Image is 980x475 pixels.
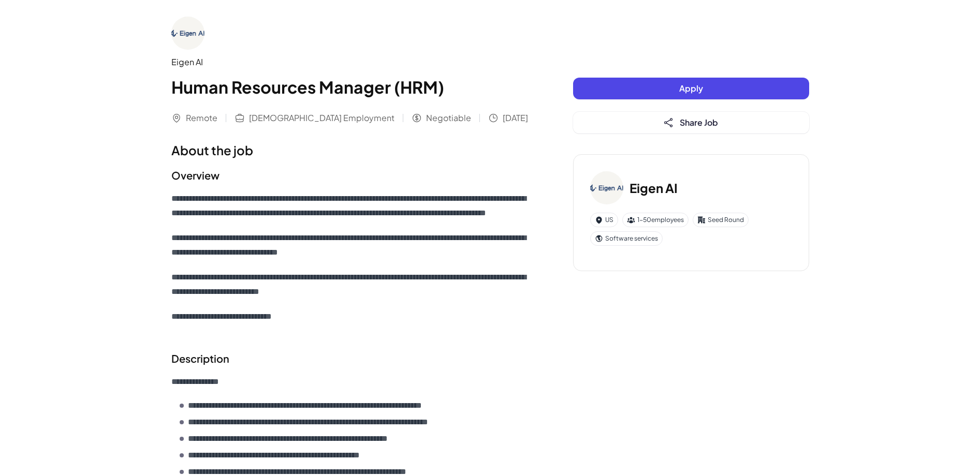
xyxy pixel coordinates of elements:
[590,213,618,227] div: US
[171,141,532,159] h1: About the job
[622,213,689,227] div: 1-50 employees
[679,83,703,94] span: Apply
[186,112,217,124] span: Remote
[503,112,528,124] span: [DATE]
[249,112,394,124] span: [DEMOGRAPHIC_DATA] Employment
[171,351,532,366] h2: Description
[426,112,471,124] span: Negotiable
[171,17,204,50] img: Ei
[573,112,809,133] button: Share Job
[573,78,809,99] button: Apply
[693,213,749,227] div: Seed Round
[171,168,532,183] h2: Overview
[590,171,623,204] img: Ei
[171,56,532,68] div: Eigen AI
[630,179,678,197] h3: Eigen AI
[680,117,718,128] span: Share Job
[590,231,663,246] div: Software services
[171,75,532,99] h1: Human Resources Manager (HRM)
